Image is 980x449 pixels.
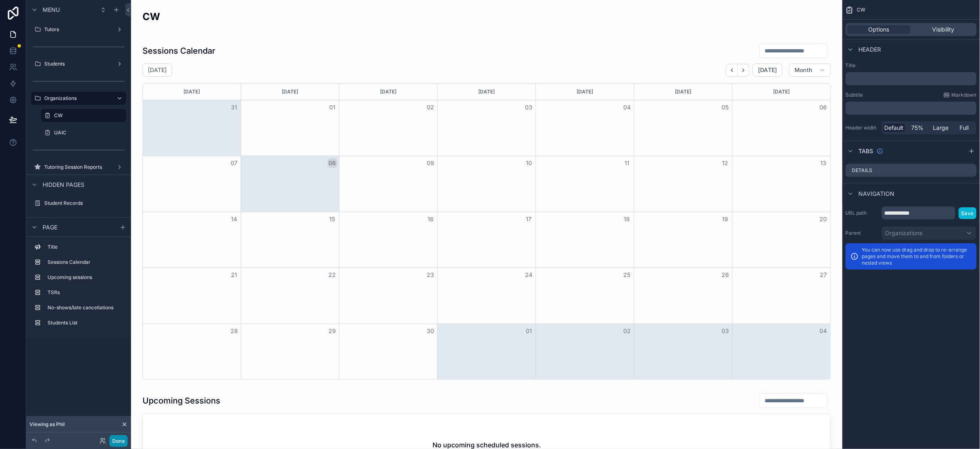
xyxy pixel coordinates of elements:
[26,237,131,338] div: scrollable content
[48,320,123,326] label: Students List
[48,244,123,250] label: Title
[846,62,977,69] label: Title
[859,147,874,155] span: Tabs
[54,112,121,119] label: CW
[622,102,632,112] button: 04
[869,25,889,34] span: Options
[959,207,977,219] button: Save
[229,214,239,224] button: 14
[48,304,123,311] label: No-shows/late cancellations
[31,23,126,36] a: Tutors
[48,289,123,296] label: TSRs
[846,92,863,98] label: Subtitle
[41,126,126,139] a: UAIC
[859,190,895,198] span: Navigation
[932,25,955,34] span: Visibility
[882,226,977,240] button: Organizations
[31,197,126,210] a: Student Records
[426,158,436,168] button: 09
[31,161,126,174] a: Tutoring Session Reports
[328,158,337,168] button: 08
[819,102,828,112] button: 06
[720,270,730,280] button: 26
[933,124,949,132] span: Large
[524,102,534,112] button: 03
[43,223,57,231] span: Page
[857,7,866,13] span: CW
[48,259,123,265] label: Sessions Calendar
[43,6,60,14] span: Menu
[524,270,534,280] button: 24
[229,158,239,168] button: 07
[328,102,337,112] button: 01
[819,270,828,280] button: 27
[885,229,923,237] span: Organizations
[41,109,126,122] a: CW
[720,102,730,112] button: 05
[229,270,239,280] button: 21
[622,270,632,280] button: 25
[622,326,632,336] button: 02
[31,92,126,105] a: Organizations
[846,230,878,236] label: Parent
[48,274,123,281] label: Upcoming sessions
[109,435,128,447] button: Done
[720,158,730,168] button: 12
[912,124,924,132] span: 75%
[426,270,436,280] button: 23
[846,102,977,115] div: scrollable content
[54,129,124,136] label: UAIC
[846,125,878,131] label: Header width
[29,421,65,428] span: Viewing as Phil
[846,72,977,85] div: scrollable content
[885,124,904,132] span: Default
[960,124,969,132] span: Full
[43,181,84,189] span: Hidden pages
[524,214,534,224] button: 17
[229,102,239,112] button: 31
[426,102,436,112] button: 02
[622,158,632,168] button: 11
[44,95,110,102] label: Organizations
[819,326,828,336] button: 04
[819,158,828,168] button: 13
[328,326,337,336] button: 29
[859,45,881,54] span: Header
[229,326,239,336] button: 28
[328,270,337,280] button: 22
[44,200,124,206] label: Student Records
[524,158,534,168] button: 10
[862,247,972,266] p: You can now use drag and drop to re-arrange pages and move them to and from folders or nested views
[944,92,977,98] a: Markdown
[426,326,436,336] button: 30
[819,214,828,224] button: 20
[328,214,337,224] button: 15
[524,326,534,336] button: 01
[720,326,730,336] button: 03
[31,57,126,70] a: Students
[720,214,730,224] button: 19
[952,92,977,98] span: Markdown
[852,167,873,174] label: Details
[44,26,113,33] label: Tutors
[622,214,632,224] button: 18
[44,164,113,170] label: Tutoring Session Reports
[44,61,113,67] label: Students
[846,210,878,216] label: URL path
[426,214,436,224] button: 16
